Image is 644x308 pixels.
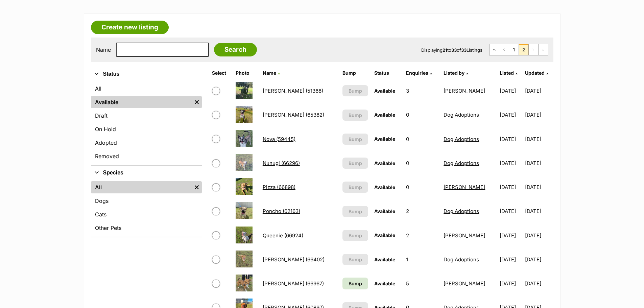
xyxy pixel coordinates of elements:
td: 0 [403,151,440,175]
a: First page [490,44,499,55]
button: Bump [342,230,368,241]
a: Other Pets [91,222,202,234]
span: Listed [500,70,514,76]
span: Last page [539,44,548,55]
span: Bump [349,160,362,167]
button: Bump [342,254,368,265]
span: Bump [349,112,362,119]
a: [PERSON_NAME] (66402) [263,256,325,263]
a: Nova (59445) [263,136,295,142]
div: Status [91,81,202,165]
a: Previous page [499,44,509,55]
span: Bump [349,280,362,287]
td: [DATE] [525,151,552,175]
a: On Hold [91,123,202,135]
a: Removed [91,150,202,162]
a: [PERSON_NAME] (65382) [263,112,324,118]
span: Available [374,112,395,118]
span: Page 2 [519,44,528,55]
a: Create new listing [91,21,169,34]
button: Bump [342,158,368,169]
td: [DATE] [525,175,552,199]
td: [DATE] [497,151,524,175]
a: Name [263,70,280,76]
a: Dog Adoptions [444,136,479,142]
a: Remove filter [192,181,202,193]
td: [DATE] [525,103,552,126]
a: Listed [500,70,518,76]
strong: 21 [443,47,447,53]
th: Status [372,68,403,78]
td: [DATE] [497,79,524,102]
div: Species [91,180,202,237]
a: Queenie (66924) [263,232,303,239]
span: Next page [529,44,538,55]
a: Dog Adoptions [444,112,479,118]
button: Status [91,70,202,78]
span: Displaying to of Listings [421,47,482,53]
span: Bump [349,208,362,215]
a: All [91,181,192,193]
a: Cats [91,208,202,220]
td: 1 [403,248,440,271]
span: Bump [349,232,362,239]
td: 0 [403,103,440,126]
a: Nunugi (66296) [263,160,300,166]
strong: 33 [461,47,467,53]
th: Bump [340,68,371,78]
td: [DATE] [497,199,524,223]
td: 5 [403,272,440,295]
a: [PERSON_NAME] [444,88,485,94]
a: Updated [525,70,548,76]
td: [DATE] [497,272,524,295]
td: [DATE] [497,127,524,151]
span: translation missing: en.admin.listings.index.attributes.enquiries [406,70,428,76]
a: Dog Adoptions [444,160,479,166]
a: Available [91,96,192,108]
a: Dog Adoptions [444,208,479,214]
button: Species [91,168,202,177]
a: Enquiries [406,70,432,76]
span: Available [374,136,395,142]
span: Available [374,257,395,262]
a: Poncho (62163) [263,208,300,214]
td: [DATE] [497,224,524,247]
span: Listed by [444,70,464,76]
th: Select [209,68,232,78]
td: 2 [403,224,440,247]
button: Bump [342,110,368,121]
a: Bump [342,278,368,289]
span: Available [374,184,395,190]
a: Draft [91,110,202,122]
button: Bump [342,182,368,193]
span: Bump [349,87,362,94]
td: [DATE] [525,127,552,151]
a: [PERSON_NAME] [444,184,485,190]
nav: Pagination [489,44,548,55]
span: Available [374,88,395,94]
th: Photo [233,68,259,78]
td: 3 [403,79,440,102]
span: Updated [525,70,545,76]
label: Name [96,47,111,53]
td: [DATE] [497,248,524,271]
td: [DATE] [525,79,552,102]
td: [DATE] [525,199,552,223]
input: Search [214,43,257,56]
a: Listed by [444,70,468,76]
td: [DATE] [525,248,552,271]
a: All [91,82,202,95]
strong: 33 [451,47,457,53]
a: Remove filter [192,96,202,108]
td: 0 [403,175,440,199]
a: [PERSON_NAME] [444,232,485,239]
span: Available [374,281,395,286]
td: [DATE] [497,103,524,126]
span: Available [374,208,395,214]
a: [PERSON_NAME] [444,280,485,287]
button: Bump [342,85,368,96]
td: 2 [403,199,440,223]
td: [DATE] [497,175,524,199]
button: Bump [342,206,368,217]
td: [DATE] [525,224,552,247]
